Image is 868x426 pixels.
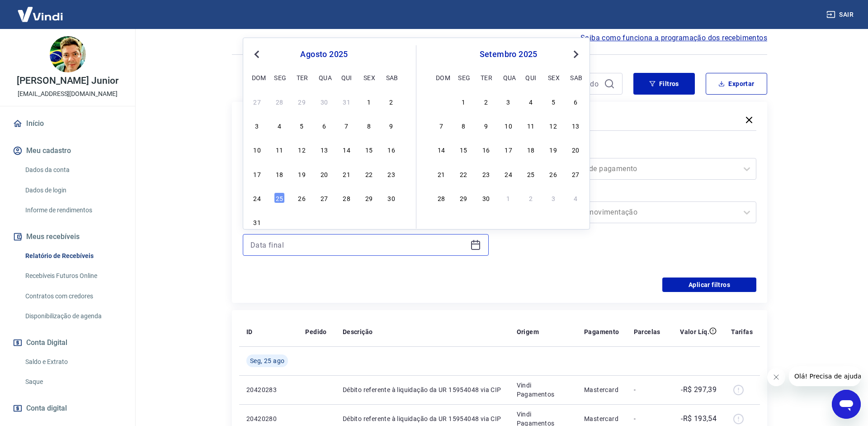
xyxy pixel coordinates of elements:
[436,120,447,131] div: Choose domingo, 7 de setembro de 2025
[386,144,397,155] div: Choose sábado, 16 de agosto de 2025
[503,168,514,179] div: Choose quarta-feira, 24 de setembro de 2025
[512,145,755,156] label: Forma de Pagamento
[386,72,397,83] div: sab
[481,72,491,83] div: ter
[297,168,307,179] div: Choose terça-feira, 19 de agosto de 2025
[731,327,753,336] p: Tarifas
[252,120,263,131] div: Choose domingo, 3 de agosto de 2025
[22,353,124,371] a: Saldo e Extrato
[706,73,767,95] button: Exportar
[274,72,285,83] div: seg
[580,33,767,43] a: Saiba como funciona a programação dos recebimentos
[22,267,124,285] a: Recebíveis Futuros Online
[633,73,695,95] button: Filtros
[525,192,536,203] div: Choose quinta-feira, 2 de outubro de 2025
[341,216,352,227] div: Choose quinta-feira, 4 de setembro de 2025
[503,96,514,107] div: Choose quarta-feira, 3 de setembro de 2025
[571,49,581,60] button: Next Month
[319,72,330,83] div: qua
[319,192,330,203] div: Choose quarta-feira, 27 de agosto de 2025
[22,307,124,325] a: Disponibilização de agenda
[584,414,619,423] p: Mastercard
[5,6,76,14] span: Olá! Precisa de ajuda?
[22,181,124,200] a: Dados de login
[274,120,285,131] div: Choose segunda-feira, 4 de agosto de 2025
[434,49,582,60] div: setembro 2025
[250,238,467,252] input: Data final
[570,96,581,107] div: Choose sábado, 6 de setembro de 2025
[570,120,581,131] div: Choose sábado, 13 de setembro de 2025
[503,120,514,131] div: Choose quarta-feira, 10 de setembro de 2025
[305,327,326,336] p: Pedido
[525,144,536,155] div: Choose quinta-feira, 18 de setembro de 2025
[481,96,491,107] div: Choose terça-feira, 2 de setembro de 2025
[11,141,124,161] button: Meu cadastro
[274,216,285,227] div: Choose segunda-feira, 1 de setembro de 2025
[11,114,124,134] a: Início
[22,373,124,391] a: Saque
[434,95,582,204] div: month 2025-09
[319,216,330,227] div: Choose quarta-feira, 3 de setembro de 2025
[252,144,263,155] div: Choose domingo, 10 de agosto de 2025
[297,216,307,227] div: Choose terça-feira, 2 de setembro de 2025
[548,192,559,203] div: Choose sexta-feira, 3 de outubro de 2025
[341,144,352,155] div: Choose quinta-feira, 14 de agosto de 2025
[634,327,660,336] p: Parcelas
[525,72,536,83] div: qui
[570,72,581,83] div: sab
[297,144,307,155] div: Choose terça-feira, 12 de agosto de 2025
[363,168,374,179] div: Choose sexta-feira, 22 de agosto de 2025
[789,366,861,386] iframe: Mensagem da empresa
[22,201,124,220] a: Informe de rendimentos
[319,168,330,179] div: Choose quarta-feira, 20 de agosto de 2025
[584,385,619,394] p: Mastercard
[18,89,118,99] p: [EMAIL_ADDRESS][DOMAIN_NAME]
[662,278,756,292] button: Aplicar filtros
[458,96,469,107] div: Choose segunda-feira, 1 de setembro de 2025
[246,327,253,336] p: ID
[525,96,536,107] div: Choose quinta-feira, 4 de setembro de 2025
[250,49,398,60] div: agosto 2025
[11,398,124,418] a: Conta digital
[26,402,67,415] span: Conta digital
[297,72,307,83] div: ter
[341,96,352,107] div: Choose quinta-feira, 31 de julho de 2025
[297,96,307,107] div: Choose terça-feira, 29 de julho de 2025
[22,247,124,265] a: Relatório de Recebíveis
[481,192,491,203] div: Choose terça-feira, 30 de setembro de 2025
[341,120,352,131] div: Choose quinta-feira, 7 de agosto de 2025
[274,192,285,203] div: Choose segunda-feira, 25 de agosto de 2025
[246,414,291,423] p: 20420280
[458,192,469,203] div: Choose segunda-feira, 29 de setembro de 2025
[517,327,539,336] p: Origem
[548,168,559,179] div: Choose sexta-feira, 26 de setembro de 2025
[634,385,660,394] p: -
[503,144,514,155] div: Choose quarta-feira, 17 de setembro de 2025
[584,327,619,336] p: Pagamento
[436,144,447,155] div: Choose domingo, 14 de setembro de 2025
[251,49,262,60] button: Previous Month
[767,368,785,386] iframe: Fechar mensagem
[458,168,469,179] div: Choose segunda-feira, 22 de setembro de 2025
[363,192,374,203] div: Choose sexta-feira, 29 de agosto de 2025
[458,144,469,155] div: Choose segunda-feira, 15 de setembro de 2025
[252,168,263,179] div: Choose domingo, 17 de agosto de 2025
[252,96,263,107] div: Choose domingo, 27 de julho de 2025
[319,120,330,131] div: Choose quarta-feira, 6 de agosto de 2025
[274,168,285,179] div: Choose segunda-feira, 18 de agosto de 2025
[458,72,469,83] div: seg
[548,144,559,155] div: Choose sexta-feira, 19 de setembro de 2025
[252,192,263,203] div: Choose domingo, 24 de agosto de 2025
[548,120,559,131] div: Choose sexta-feira, 12 de setembro de 2025
[680,327,709,336] p: Valor Líq.
[11,333,124,353] button: Conta Digital
[681,384,717,395] p: -R$ 297,39
[341,168,352,179] div: Choose quinta-feira, 21 de agosto de 2025
[386,120,397,131] div: Choose sábado, 9 de agosto de 2025
[363,72,374,83] div: sex
[250,356,284,365] span: Seg, 25 ago
[386,168,397,179] div: Choose sábado, 23 de agosto de 2025
[548,96,559,107] div: Choose sexta-feira, 5 de setembro de 2025
[363,144,374,155] div: Choose sexta-feira, 15 de agosto de 2025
